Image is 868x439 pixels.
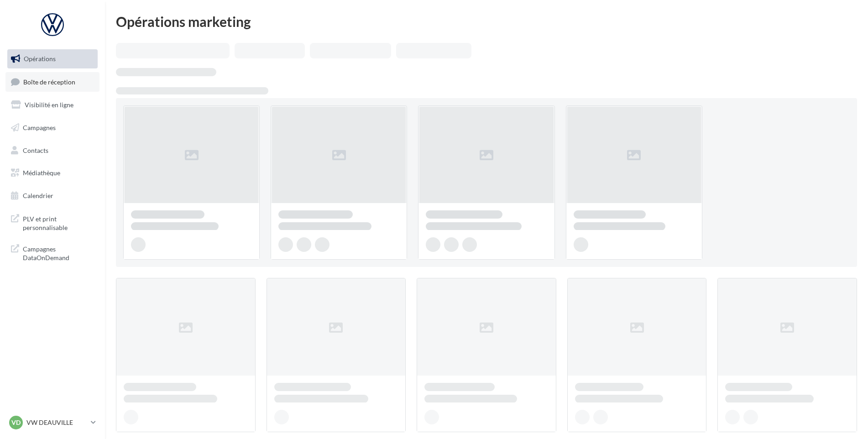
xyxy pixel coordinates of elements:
a: Calendrier [5,186,99,205]
a: Boîte de réception [5,72,99,92]
span: PLV et print personnalisable [23,213,94,232]
span: Campagnes [23,124,56,131]
a: Contacts [5,141,99,160]
a: PLV et print personnalisable [5,209,99,236]
span: Boîte de réception [23,78,75,85]
span: Visibilité en ligne [25,101,73,109]
a: Campagnes [5,118,99,137]
span: VD [11,418,21,427]
span: Calendrier [23,192,53,199]
a: Campagnes DataOnDemand [5,239,99,266]
span: Opérations [24,55,56,63]
a: Opérations [5,49,99,68]
span: Médiathèque [23,169,60,177]
span: Campagnes DataOnDemand [23,243,94,262]
div: Opérations marketing [116,15,857,28]
a: VD VW DEAUVILLE [7,414,98,431]
p: VW DEAUVILLE [26,418,87,427]
a: Médiathèque [5,163,99,183]
span: Contacts [23,146,48,154]
a: Visibilité en ligne [5,95,99,115]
